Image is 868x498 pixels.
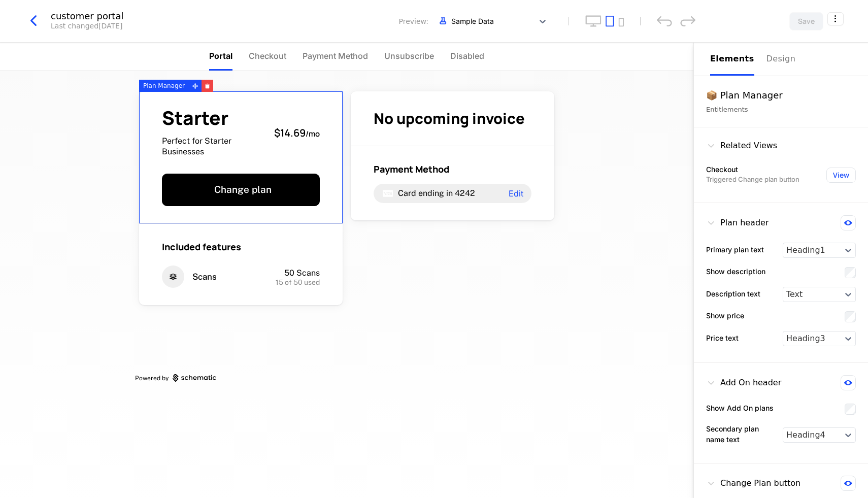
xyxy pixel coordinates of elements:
div: undo [657,16,672,26]
span: Portal [209,50,232,62]
span: No upcoming invoice [374,108,525,128]
button: Change plan [162,174,320,206]
div: Choose Sub Page [710,43,852,76]
sub: / mo [306,128,320,139]
button: desktop [585,15,602,27]
a: Powered by [135,374,558,382]
div: Plan Manager [139,80,189,92]
span: Payment Method [374,163,449,175]
span: Card ending in [398,188,453,198]
button: Save [789,12,823,30]
div: Change Plan button [706,476,800,491]
label: Primary plan text [706,244,764,255]
span: Powered by [135,374,169,382]
span: Scans [192,271,217,283]
span: Payment Method [303,50,368,62]
div: Entitlements [706,105,856,115]
button: View [826,168,856,183]
label: Show price [706,310,744,321]
span: Starter [162,109,266,127]
label: Secondary plan name text [706,423,775,445]
i: visa [382,187,394,200]
div: customer portal [51,12,123,21]
span: 50 Scans [284,268,320,278]
span: 4242 [455,188,475,198]
span: Edit [509,189,523,197]
span: Preview: [399,16,428,26]
label: Show description [706,266,765,277]
button: Select action [827,12,844,25]
div: 📦 Plan Manager [706,88,856,103]
span: $14.69 [274,126,306,140]
button: mobile [618,18,624,27]
div: Design [766,53,799,65]
span: Included features [162,241,241,253]
button: tablet [606,15,614,27]
span: Perfect for Starter Businesses [162,136,266,157]
div: Elements [710,53,754,65]
label: Show Add On plans [706,403,774,413]
div: Plan header [706,215,769,230]
span: Disabled [450,50,484,62]
span: Unsubscribe [384,50,434,62]
div: Triggered Change plan button [706,175,799,185]
i: stacked [162,265,184,288]
span: Checkout [249,50,286,62]
label: Price text [706,333,739,343]
div: Related Views [706,140,777,152]
span: 15 of 50 used [276,279,320,286]
div: redo [680,16,695,26]
div: Add On header [706,375,781,390]
div: Last changed [DATE] [51,21,122,31]
div: Checkout [706,164,799,175]
label: Description text [706,288,760,299]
